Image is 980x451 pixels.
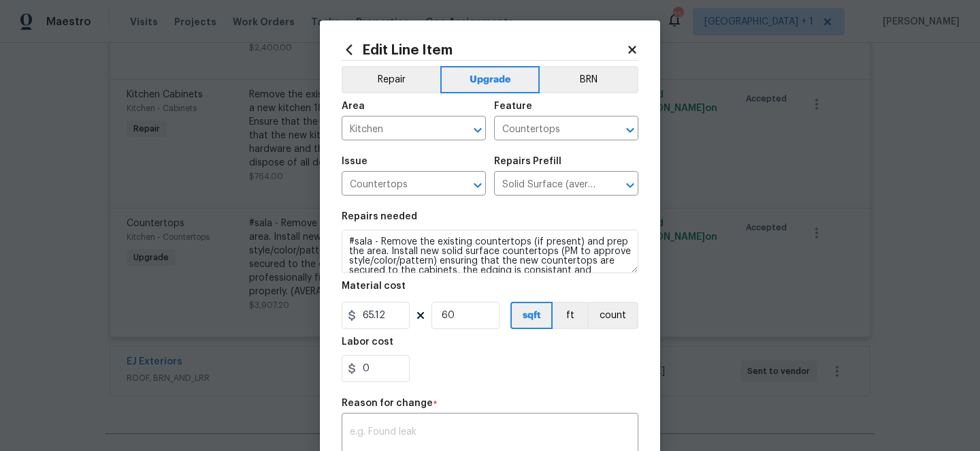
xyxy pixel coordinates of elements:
h5: Repairs Prefill [494,157,561,166]
h5: Reason for change [342,399,433,408]
h5: Labor cost [342,337,393,347]
button: count [587,302,638,329]
h5: Repairs needed [342,212,417,221]
textarea: #sala - Remove the existing countertops (if present) and prep the area. Install new solid surface... [342,230,638,273]
h2: Edit Line Item [342,42,626,57]
h5: Feature [494,102,532,111]
button: Upgrade [440,66,540,93]
button: Open [468,121,487,140]
button: Repair [342,66,440,93]
button: BRN [540,66,638,93]
button: ft [553,302,587,329]
h5: Area [342,102,365,111]
button: Open [621,176,640,195]
button: sqft [510,302,553,329]
button: Open [468,176,487,195]
h5: Material cost [342,281,406,291]
button: Open [621,121,640,140]
h5: Issue [342,157,367,166]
